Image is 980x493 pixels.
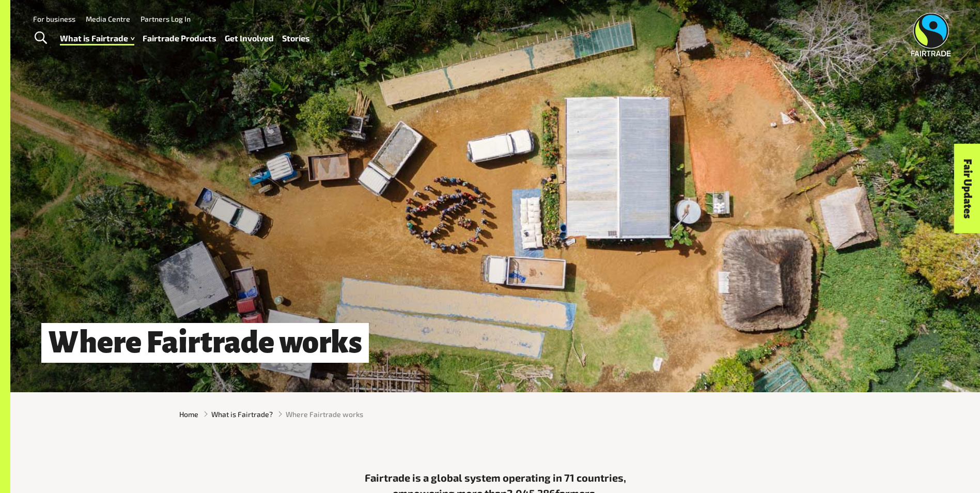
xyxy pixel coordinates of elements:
[141,14,191,23] a: Partners Log In
[179,409,198,420] a: Home
[211,409,273,420] a: What is Fairtrade?
[911,13,951,56] img: Fairtrade Australia New Zealand logo
[33,14,75,23] a: For business
[143,31,216,46] a: Fairtrade Products
[60,31,134,46] a: What is Fairtrade
[286,409,363,420] span: Where Fairtrade works
[41,323,369,363] h1: Where Fairtrade works
[282,31,310,46] a: Stories
[28,25,53,51] a: Toggle Search
[86,14,130,23] a: Media Centre
[225,31,274,46] a: Get Involved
